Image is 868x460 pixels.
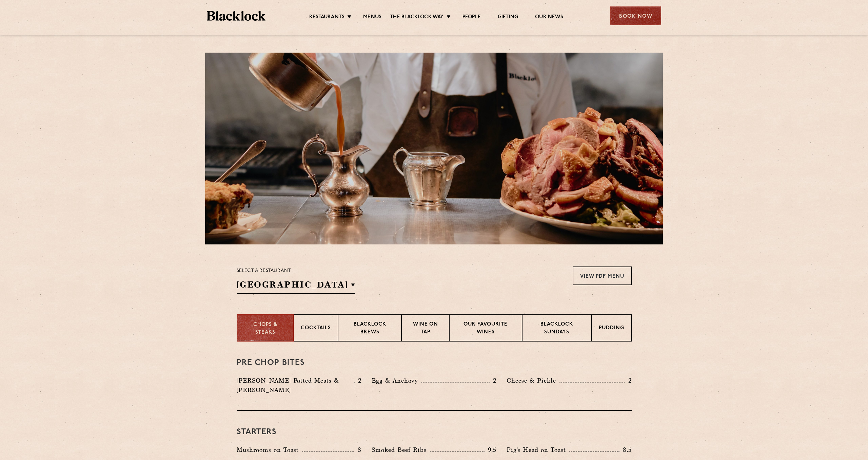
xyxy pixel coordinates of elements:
[237,358,632,367] h3: Pre Chop Bites
[507,445,569,455] p: Pig's Head on Toast
[237,445,302,455] p: Mushrooms on Toast
[390,14,443,21] a: The Blacklock Way
[535,14,563,21] a: Our News
[237,266,355,275] p: Select a restaurant
[345,321,395,337] p: Blacklock Brews
[301,325,331,333] p: Cocktails
[507,376,559,385] p: Cheese & Pickle
[599,325,624,333] p: Pudding
[372,445,430,455] p: Smoked Beef Ribs
[363,14,381,21] a: Menus
[619,445,632,454] p: 8.5
[625,376,632,385] p: 2
[207,11,265,21] img: BL_Textured_Logo-footer-cropped.svg
[498,14,518,21] a: Gifting
[354,445,361,454] p: 8
[409,321,442,337] p: Wine on Tap
[355,376,361,385] p: 2
[529,321,584,337] p: Blacklock Sundays
[573,266,632,285] a: View PDF Menu
[610,6,661,25] div: Book Now
[372,376,421,385] p: Egg & Anchovy
[490,376,496,385] p: 2
[237,428,632,437] h3: Starters
[237,279,355,294] h2: [GEOGRAPHIC_DATA]
[309,14,344,21] a: Restaurants
[244,321,287,336] p: Chops & Steaks
[456,321,515,337] p: Our favourite wines
[237,376,354,395] p: [PERSON_NAME] Potted Meats & [PERSON_NAME]
[485,445,497,454] p: 9.5
[462,14,481,21] a: People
